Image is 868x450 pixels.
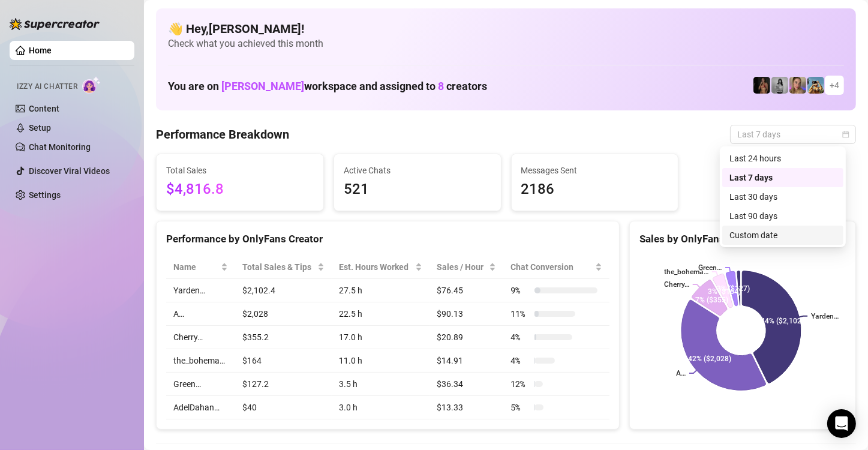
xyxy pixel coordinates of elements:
[235,279,332,302] td: $2,102.4
[168,20,844,37] h4: 👋 Hey, [PERSON_NAME] !
[235,302,332,326] td: $2,028
[17,81,77,92] span: Izzy AI Chatter
[430,349,503,373] td: $14.91
[510,354,530,367] span: 4 %
[166,164,314,177] span: Total Sales
[722,149,843,168] div: Last 24 hours
[811,312,839,320] text: Yarden…
[168,37,844,50] span: Check what you achieved this month
[827,409,856,438] div: Open Intercom Messenger
[729,171,836,184] div: Last 7 days
[29,142,91,152] a: Chat Monitoring
[722,168,843,187] div: Last 7 days
[344,178,491,201] span: 521
[430,302,503,326] td: $90.13
[29,123,51,133] a: Setup
[156,126,289,143] h4: Performance Breakdown
[789,77,806,94] img: Cherry
[737,125,849,143] span: Last 7 days
[332,349,430,373] td: 11.0 h
[438,80,444,92] span: 8
[437,260,486,274] span: Sales / Hour
[29,166,110,176] a: Discover Viral Videos
[729,190,836,203] div: Last 30 days
[430,279,503,302] td: $76.45
[221,80,304,92] span: [PERSON_NAME]
[166,373,235,396] td: Green…
[771,77,788,94] img: A
[10,18,100,30] img: logo-BBDzfeDw.svg
[166,349,235,373] td: the_bohema…
[235,256,332,279] th: Total Sales & Tips
[510,284,530,297] span: 9 %
[235,326,332,349] td: $355.2
[430,396,503,419] td: $13.33
[166,302,235,326] td: A…
[339,260,413,274] div: Est. Hours Worked
[729,152,836,165] div: Last 24 hours
[639,231,846,247] div: Sales by OnlyFans Creator
[332,396,430,419] td: 3.0 h
[168,80,487,93] h1: You are on workspace and assigned to creators
[235,349,332,373] td: $164
[510,307,530,320] span: 11 %
[29,46,52,55] a: Home
[430,373,503,396] td: $36.34
[722,226,843,245] div: Custom date
[332,302,430,326] td: 22.5 h
[430,326,503,349] td: $20.89
[510,331,530,344] span: 4 %
[807,77,824,94] img: Babydanix
[510,401,530,414] span: 5 %
[664,280,689,289] text: Cherry…
[521,164,669,177] span: Messages Sent
[332,279,430,302] td: 27.5 h
[753,77,770,94] img: the_bohema
[503,256,609,279] th: Chat Conversion
[722,187,843,206] div: Last 30 days
[842,131,849,138] span: calendar
[430,256,503,279] th: Sales / Hour
[166,396,235,419] td: AdelDahan…
[242,260,316,274] span: Total Sales & Tips
[521,178,669,201] span: 2186
[235,373,332,396] td: $127.2
[166,279,235,302] td: Yarden…
[166,256,235,279] th: Name
[29,104,59,113] a: Content
[344,164,491,177] span: Active Chats
[173,260,218,274] span: Name
[510,377,530,391] span: 12 %
[166,231,609,247] div: Performance by OnlyFans Creator
[676,369,686,377] text: A…
[664,268,708,276] text: the_bohema…
[332,373,430,396] td: 3.5 h
[332,326,430,349] td: 17.0 h
[166,326,235,349] td: Cherry…
[722,206,843,226] div: Last 90 days
[830,79,839,92] span: + 4
[235,396,332,419] td: $40
[729,229,836,242] div: Custom date
[729,209,836,223] div: Last 90 days
[510,260,592,274] span: Chat Conversion
[698,263,722,272] text: Green…
[166,178,314,201] span: $4,816.8
[82,76,101,94] img: AI Chatter
[29,190,61,200] a: Settings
